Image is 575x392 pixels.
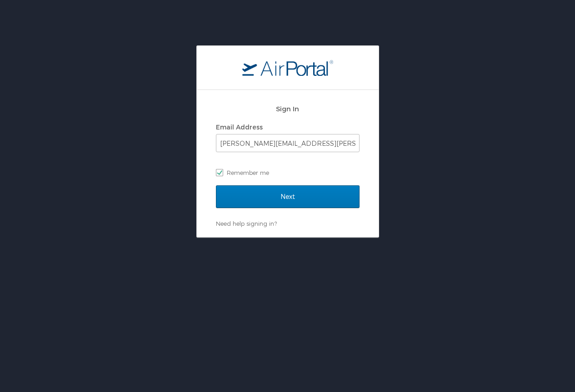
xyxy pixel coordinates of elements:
a: Need help signing in? [216,220,277,227]
label: Remember me [216,166,360,179]
h2: Sign In [216,104,360,114]
label: Email Address [216,123,263,131]
input: Next [216,185,360,208]
img: logo [242,60,333,76]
